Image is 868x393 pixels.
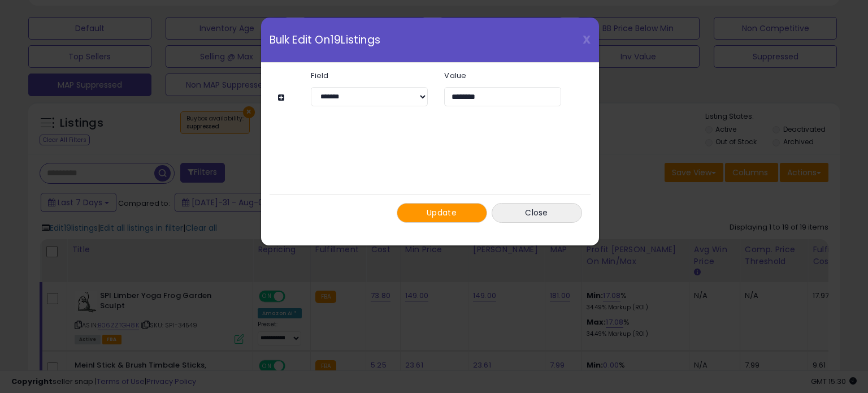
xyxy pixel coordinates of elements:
[302,72,436,79] label: Field
[270,34,380,45] span: Bulk Edit On 19 Listings
[436,72,569,79] label: Value
[427,207,457,218] span: Update
[583,32,591,47] span: X
[492,203,582,223] button: Close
